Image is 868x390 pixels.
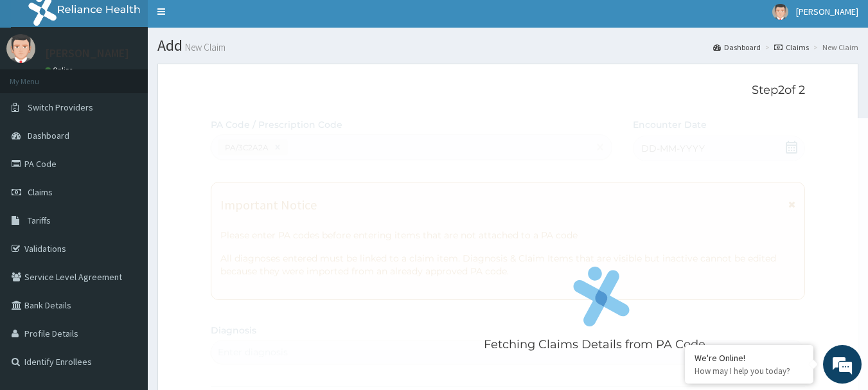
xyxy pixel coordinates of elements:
span: [PERSON_NAME] [796,6,858,17]
p: Fetching Claims Details from PA Code..... [484,337,718,353]
span: Claims [28,186,53,198]
li: New Claim [810,42,858,53]
p: [PERSON_NAME] [45,48,129,59]
a: Online [45,66,76,75]
div: Minimize live chat window [211,6,242,37]
img: d_794563401_company_1708531726252_794563401 [24,64,52,96]
h1: Add [157,37,858,54]
span: Switch Providers [28,102,93,113]
span: Tariffs [28,215,51,226]
textarea: Type your message and hit 'Enter' [6,256,245,301]
img: User Image [6,34,35,63]
span: Dashboard [28,130,69,141]
small: New Claim [182,42,226,52]
a: Claims [774,42,809,53]
div: We're Online! [695,352,804,364]
img: User Image [772,4,788,20]
span: We're online! [75,114,177,244]
div: Chat with us now [67,72,216,89]
p: How may I help you today? [695,366,804,377]
a: Dashboard [713,42,761,53]
p: Step 2 of 2 [211,84,806,98]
